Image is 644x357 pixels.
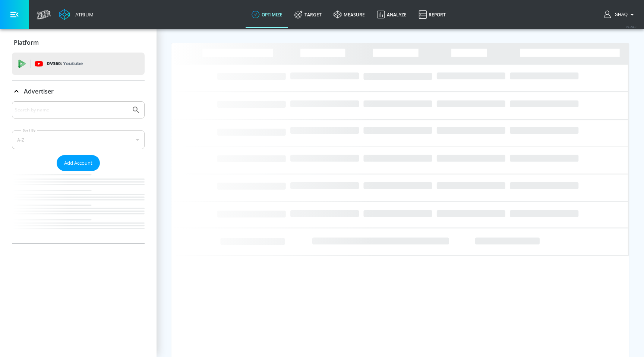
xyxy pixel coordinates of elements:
div: Atrium [72,11,94,18]
span: login as: shaquille.huang@zefr.com [612,12,628,17]
div: Advertiser [12,101,145,243]
a: Target [288,1,328,28]
span: Add Account [64,159,92,167]
a: measure [328,1,371,28]
span: v 4.24.0 [626,25,637,29]
a: Report [413,1,452,28]
a: optimize [246,1,288,28]
a: Atrium [59,9,94,20]
div: DV360: Youtube [12,53,145,75]
p: Advertiser [24,87,54,95]
label: Sort By [21,128,37,133]
button: Shaq [604,10,637,19]
p: DV360: [47,60,83,68]
a: Analyze [371,1,413,28]
p: Youtube [63,60,83,67]
nav: list of Advertiser [12,171,145,243]
div: Platform [12,32,145,53]
button: Add Account [57,155,100,171]
div: Advertiser [12,81,145,102]
input: Search by name [15,105,128,115]
div: A-Z [12,130,145,149]
p: Platform [14,38,39,47]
